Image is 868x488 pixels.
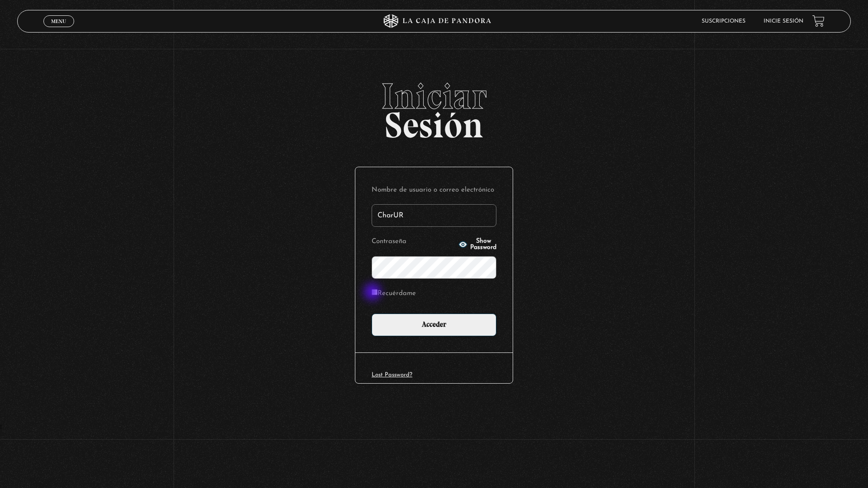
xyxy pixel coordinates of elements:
button: Show Password [458,238,496,251]
span: Iniciar [17,78,850,114]
a: Suscripciones [702,19,745,24]
h2: Sesión [17,78,850,136]
span: Show Password [470,238,496,251]
input: Recuérdame [372,289,377,295]
a: View your shopping cart [812,15,825,27]
a: Lost Password? [372,372,412,378]
a: Inicie sesión [764,19,803,24]
label: Contraseña [372,235,456,249]
label: Nombre de usuario o correo electrónico [372,183,496,197]
label: Recuérdame [372,287,416,301]
span: Menu [51,19,66,24]
input: Acceder [372,314,496,336]
span: Cerrar [48,26,70,32]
